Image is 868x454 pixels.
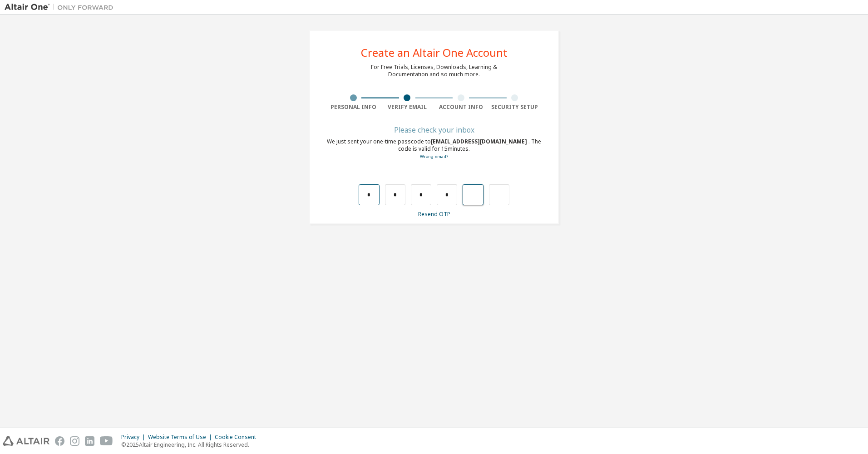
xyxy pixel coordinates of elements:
img: linkedin.svg [85,436,94,446]
a: Resend OTP [418,210,450,218]
div: Website Terms of Use [148,434,215,441]
div: Account Info [434,104,488,111]
div: For Free Trials, Licenses, Downloads, Learning & Documentation and so much more. [371,64,497,78]
img: Altair One [5,3,118,12]
img: youtube.svg [100,436,113,446]
a: Go back to the registration form [420,153,448,159]
div: We just sent your one-time passcode to . The code is valid for 15 minutes. [326,138,542,160]
img: altair_logo.svg [3,436,49,446]
div: Privacy [121,434,148,441]
div: Create an Altair One Account [361,47,508,58]
div: Verify Email [380,104,434,111]
div: Personal Info [326,104,380,111]
div: Cookie Consent [215,434,261,441]
img: facebook.svg [55,436,64,446]
img: instagram.svg [70,436,79,446]
span: [EMAIL_ADDRESS][DOMAIN_NAME] [431,138,528,145]
div: Security Setup [488,104,542,111]
p: © 2025 Altair Engineering, Inc. All Rights Reserved. [121,441,261,449]
div: Please check your inbox [326,127,542,133]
